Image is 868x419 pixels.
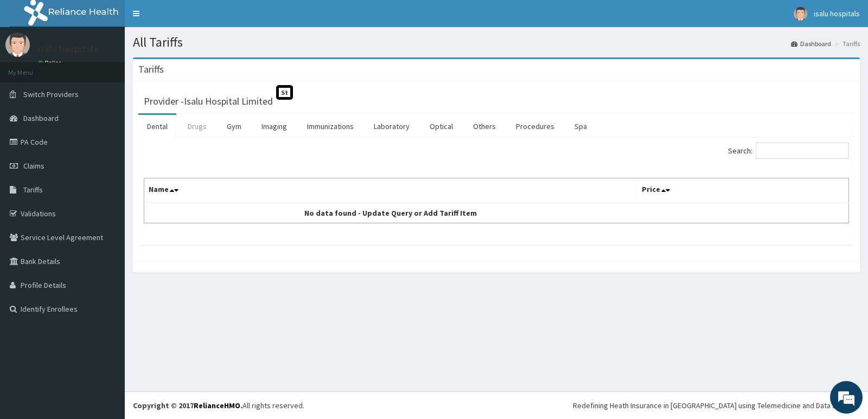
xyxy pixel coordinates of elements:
[144,178,637,203] th: Name
[138,65,164,74] h3: Tariffs
[728,143,849,159] label: Search:
[832,39,860,48] li: Tariffs
[756,143,849,159] input: Search:
[133,401,242,410] strong: Copyright © 2017 .
[253,115,296,138] a: Imaging
[5,33,30,57] img: User Image
[276,85,293,100] span: St
[194,401,240,410] a: RelianceHMO
[179,115,215,138] a: Drugs
[23,161,44,171] span: Claims
[38,59,64,67] a: Online
[125,391,868,419] footer: All rights reserved.
[23,89,79,99] span: Switch Providers
[794,7,807,21] img: User Image
[791,39,831,48] a: Dashboard
[144,203,637,223] td: No data found - Update Query or Add Tariff Item
[637,178,849,203] th: Price
[133,35,860,49] h1: All Tariffs
[814,9,860,18] span: isalu hospitals
[573,400,860,411] div: Redefining Heath Insurance in [GEOGRAPHIC_DATA] using Telemedicine and Data Science!
[507,115,563,138] a: Procedures
[138,115,176,138] a: Dental
[298,115,362,138] a: Immunizations
[464,115,505,138] a: Others
[23,185,43,195] span: Tariffs
[218,115,250,138] a: Gym
[421,115,462,138] a: Optical
[566,115,596,138] a: Spa
[144,96,273,106] h3: Provider - Isalu Hospital Limited
[365,115,418,138] a: Laboratory
[23,113,59,123] span: Dashboard
[38,44,98,54] p: isalu hospitals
